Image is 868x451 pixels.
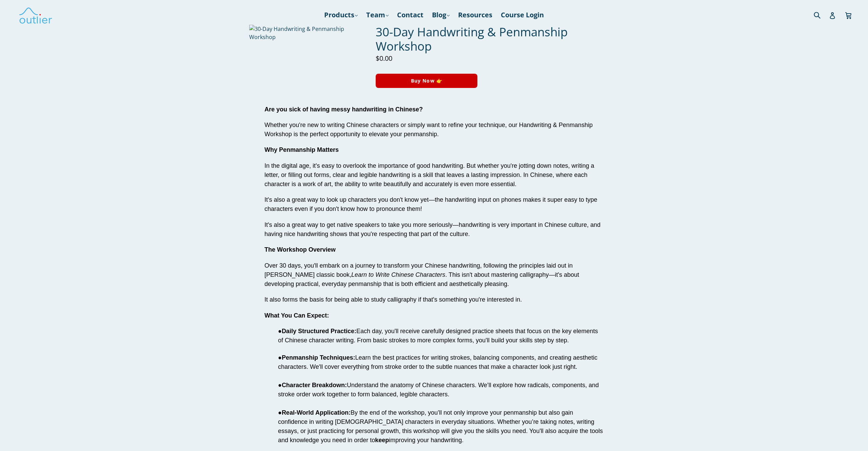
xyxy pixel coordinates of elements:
h1: 30-Day Handwriting & Penmanship Workshop [376,25,619,53]
span: It also forms the basis for being able to study calligraphy if that's something you're interested... [264,296,522,303]
img: Outlier Linguistics [19,5,53,25]
span: ● Each day, you'll receive carefully designed practice sheets that focus on the key elements of C... [278,328,598,344]
a: Course Login [497,9,547,21]
a: Contact [394,9,427,21]
strong: Daily Structured Practice: [282,328,356,335]
button: Buy Now 👉 [376,74,477,88]
input: Search [812,8,831,22]
span: ● By the end of the workshop, you’ll not only improve your penmanship but also gain confidence in... [278,409,603,444]
img: 30-Day Handwriting & Penmanship Workshop [249,25,366,41]
span: It's also a great way to get native speakers to take you more seriously—handwriting is very impor... [264,221,600,237]
span: It's also a great way to look up characters you don't know yet—the handwriting input on phones ma... [264,196,597,212]
span: Are you sick of having messy handwriting in Chinese? [264,106,423,113]
span: ● Learn the best practices for writing strokes, balancing components, and creating aesthetic char... [278,354,597,370]
strong: Real-World Application: [282,409,351,416]
em: Learn to Write Chinese Characters [351,271,445,278]
strong: Penmanship Techniques: [282,354,355,361]
a: Blog [429,9,453,21]
span: Whether you're new to writing Chinese characters or simply want to refine your technique, our Han... [264,122,593,138]
strong: Character Breakdown: [282,382,347,389]
span: Over 30 days, you'll embark on a journey to transform your Chinese handwriting, following the pri... [264,262,579,287]
span: The Workshop Overview [264,246,336,253]
span: What You Can Expect: [264,312,329,319]
span: Buy Now 👉 [411,77,442,84]
span: Why Penmanship Matters [264,146,339,153]
span: In the digital age, it's easy to overlook the importance of good handwriting. But whether you're ... [264,162,594,187]
a: Resources [455,9,496,21]
span: $0.00 [376,54,392,63]
a: Team [363,9,392,21]
span: ● Understand the anatomy of Chinese characters. We’ll explore how radicals, components, and strok... [278,382,599,398]
strong: keep [375,437,389,444]
a: Products [321,9,361,21]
